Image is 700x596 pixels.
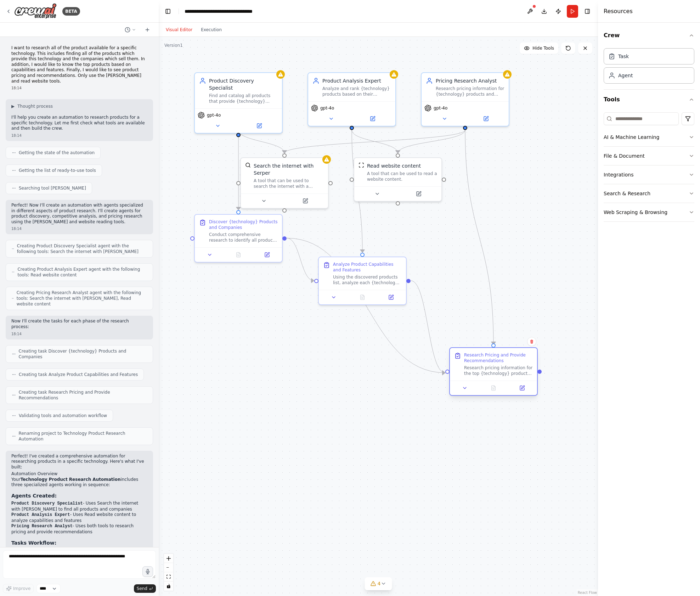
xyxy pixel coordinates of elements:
button: Open in side panel [285,197,325,205]
code: Pricing Research Analyst [11,524,73,529]
div: Version 1 [164,43,183,48]
span: Hide Tools [532,45,554,51]
p: Perfect! Now I'll create an automation with agents specialized in different aspects of product re... [11,203,147,225]
button: Start a new chat [142,26,153,34]
span: gpt-4o [434,105,447,111]
div: SerperDevToolSearch the internet with SerperA tool that can be used to search the internet with a... [240,157,329,209]
button: Web Scraping & Browsing [604,203,694,221]
button: Open in side panel [399,190,439,198]
g: Edge from 0a1dc6f9-e9da-4215-b6e8-bcbf192eee71 to 8e83ccd1-4eee-4179-987c-18c0975cafb9 [348,130,366,253]
div: Tools [604,109,694,227]
div: Research Pricing and Provide Recommendations [464,352,533,364]
div: BETA [62,7,80,16]
div: Using the discovered products list, analyze each {technology} solution to understand their capabi... [333,274,402,286]
span: Creating Pricing Research Analyst agent with the following tools: Search the internet with [PERSO... [17,290,147,307]
button: Hide right sidebar [582,6,592,16]
li: - Uses both tools to research pricing and provide recommendations [11,523,147,535]
h2: Automation Overview [11,471,147,477]
strong: Technology Product Research Automation [21,477,121,482]
p: Perfect! I've created a comprehensive automation for researching products in a specific technolog... [11,454,147,470]
img: ScrapeWebsiteTool [359,162,364,168]
div: Analyze Product Capabilities and FeaturesUsing the discovered products list, analyze each {techno... [318,257,407,305]
div: Product Discovery Specialist [209,77,278,91]
button: Integrations [604,165,694,184]
button: Open in side panel [466,114,506,123]
img: Logo [14,3,57,19]
button: Open in side panel [239,122,279,130]
div: Pricing Research Analyst [436,77,504,84]
g: Edge from c5398205-a218-4588-923e-b0db66c7a87c to 223b7ec4-145b-4d25-8da5-9873cbae153d [287,235,445,376]
span: gpt-4o [320,105,334,111]
div: Pricing Research AnalystResearch pricing information for {technology} products and provide recomm... [421,72,509,126]
span: Thought process [17,103,53,109]
span: Creating task Discover {technology} Products and Companies [19,348,147,360]
button: Search & Research [604,184,694,203]
button: Open in side panel [510,384,534,392]
g: Edge from db0a5b21-43b9-45fd-bdd4-2ab19ba5b8f9 to 2546cc73-4306-4dca-bfaa-f5947b454190 [235,130,288,153]
button: No output available [224,251,254,259]
div: Crew [604,45,694,89]
span: gpt-4o [207,112,221,118]
span: Renaming project to Technology Product Research Automation [19,431,147,442]
button: Switch to previous chat [122,26,139,34]
button: Visual Editor [162,26,197,34]
span: Searching tool [PERSON_NAME] [19,185,86,191]
div: Analyze Product Capabilities and Features [333,262,402,273]
div: Conduct comprehensive research to identify all products that provide {technology} solutions. Sear... [209,232,278,243]
div: Agent [618,72,633,79]
h3: Tasks Workflow: [11,539,147,546]
span: 4 [378,580,381,587]
span: Validating tools and automation workflow [19,413,107,418]
g: Edge from 8e83ccd1-4eee-4179-987c-18c0975cafb9 to 223b7ec4-145b-4d25-8da5-9873cbae153d [411,277,445,376]
div: 18:14 [11,85,147,91]
div: Product Analysis Expert [322,77,391,84]
span: Getting the list of ready-to-use tools [19,168,96,173]
button: Improve [3,584,34,593]
div: Analyze and rank {technology} products based on their capabilities, features, and overall perform... [322,86,391,97]
a: React Flow attribution [578,591,597,595]
div: Read website content [367,162,421,169]
li: - Uses Read website content to analyze capabilities and features [11,512,147,523]
div: Research pricing information for {technology} products and provide recommendations based on value... [436,86,504,97]
button: Open in side panel [352,114,393,123]
p: I'll help you create an automation to research products for a specific technology. Let me first c... [11,115,147,131]
button: Send [134,584,156,593]
div: Product Discovery SpecialistFind and catalog all products that provide {technology} solutions, id... [194,72,283,134]
button: Execution [197,26,226,34]
button: File & Document [604,147,694,165]
div: Discover {technology} Products and CompaniesConduct comprehensive research to identify all produc... [194,214,283,263]
code: Product Discovery Specialist [11,501,83,506]
button: fit view [164,572,173,581]
button: Delete node [527,337,536,346]
div: Research Pricing and Provide RecommendationsResearch pricing information for the top {technology}... [449,349,538,397]
g: Edge from 357c8456-bcb1-481b-97b0-be842619779e to 223b7ec4-145b-4d25-8da5-9873cbae153d [462,130,497,345]
nav: breadcrumb [185,8,264,15]
span: Getting the state of the automation [19,150,95,156]
g: Edge from 357c8456-bcb1-481b-97b0-be842619779e to 2546cc73-4306-4dca-bfaa-f5947b454190 [281,130,469,153]
button: Open in side panel [379,293,403,302]
div: 18:14 [11,133,147,138]
h4: Resources [604,7,633,16]
span: Send [137,586,147,591]
img: SerperDevTool [245,162,251,168]
div: A tool that can be used to search the internet with a search_query. Supports different search typ... [254,178,324,189]
li: - Uses Search the internet with [PERSON_NAME] to find all products and companies [11,501,147,512]
span: Creating task Research Pricing and Provide Recommendations [19,389,147,401]
span: Creating Product Analysis Expert agent with the following tools: Read website content [17,266,147,278]
div: Task [618,53,629,60]
button: AI & Machine Learning [604,128,694,146]
div: Discover {technology} Products and Companies [209,219,278,230]
button: Hide left sidebar [163,6,173,16]
p: I want to research all of the product available for a specific technology. This includes finding ... [11,45,147,84]
div: 18:14 [11,226,147,231]
span: ▶ [11,103,15,109]
g: Edge from 357c8456-bcb1-481b-97b0-be842619779e to 83a6375b-91bb-40b3-91be-9d25e1c0e9b1 [394,130,469,153]
button: Tools [604,90,694,109]
div: Find and catalog all products that provide {technology} solutions, identifying the companies that... [209,93,278,104]
div: Search the internet with Serper [254,162,324,176]
button: Open in side panel [255,251,279,259]
button: ▶Thought process [11,103,53,109]
button: No output available [479,384,509,392]
code: Product Analysis Expert [11,512,70,517]
div: Research pricing information for the top {technology} products identified in the previous analysi... [464,365,533,376]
